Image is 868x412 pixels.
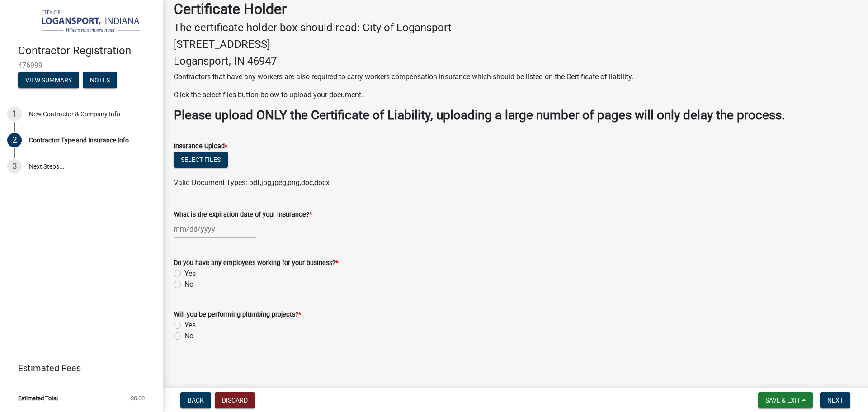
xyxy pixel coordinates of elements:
[18,72,79,88] button: View Summary
[184,320,196,331] label: Yes
[827,397,843,404] span: Next
[174,220,256,238] input: mm/dd/yyyy
[18,44,156,57] h4: Contractor Registration
[174,108,785,123] strong: Please upload ONLY the Certificate of Liability, uploading a large number of pages will only dela...
[758,392,813,408] button: Save & Exit
[83,72,117,88] button: Notes
[184,331,193,341] label: No
[174,90,857,100] p: Click the select files button below to upload your document.
[174,21,857,34] h4: The certificate holder box should read: City of Logansport
[83,77,117,84] wm-modal-confirm: Notes
[184,279,193,290] label: No
[174,0,287,18] strong: Certificate Holder
[174,38,857,51] h4: [STREET_ADDRESS]
[174,71,857,82] p: Contractors that have any workers are also required to carry workers compensation insurance which...
[820,392,850,408] button: Next
[180,392,211,408] button: Back
[174,143,227,150] label: Insurance Upload
[215,392,255,408] button: Discard
[174,55,857,68] h4: Logansport, IN 46947
[174,212,312,218] label: What is the expiration date of your insurance?
[18,395,58,401] span: Estimated Total
[174,152,228,168] button: Select files
[29,137,129,143] div: Contractor Type and Insurance Info
[131,395,145,401] span: $0.00
[7,133,22,147] div: 2
[18,77,79,84] wm-modal-confirm: Summary
[18,9,148,35] img: City of Logansport, Indiana
[7,107,22,121] div: 1
[7,159,22,174] div: 3
[174,178,330,187] span: Valid Document Types: pdf,jpg,jpeg,png,doc,docx
[188,397,204,404] span: Back
[765,397,800,404] span: Save & Exit
[18,61,145,70] span: 476999
[7,359,148,377] a: Estimated Fees
[29,111,120,117] div: New Contractor & Company Info
[174,312,301,318] label: Will you be performing plumbing projects?
[184,268,196,279] label: Yes
[174,260,338,266] label: Do you have any employees working for your business?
